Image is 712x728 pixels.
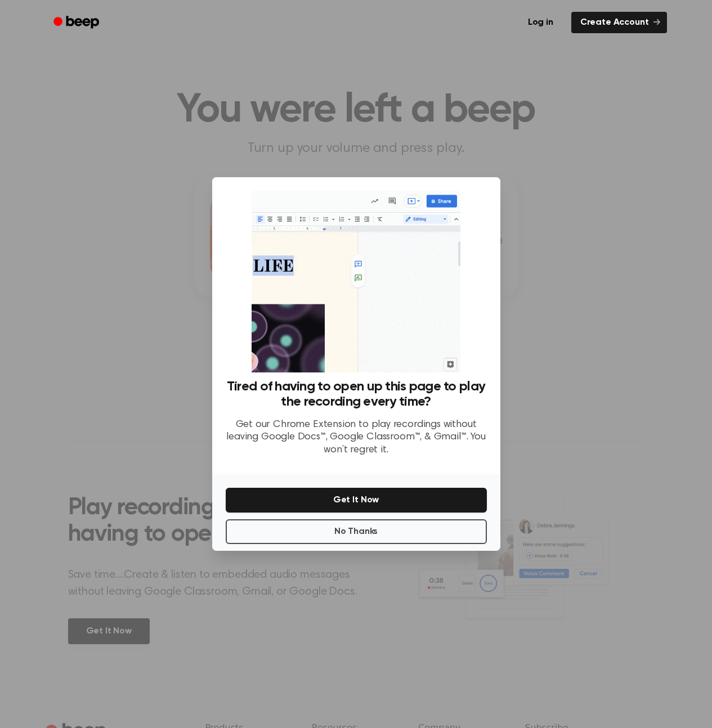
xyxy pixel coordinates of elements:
[226,379,487,410] h3: Tired of having to open up this page to play the recording every time?
[46,12,109,34] a: Beep
[226,419,487,457] p: Get our Chrome Extension to play recordings without leaving Google Docs™, Google Classroom™, & Gm...
[517,10,565,35] a: Log in
[252,191,460,372] img: Beep extension in action
[226,488,487,513] button: Get It Now
[226,519,487,544] button: No Thanks
[571,12,667,33] a: Create Account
